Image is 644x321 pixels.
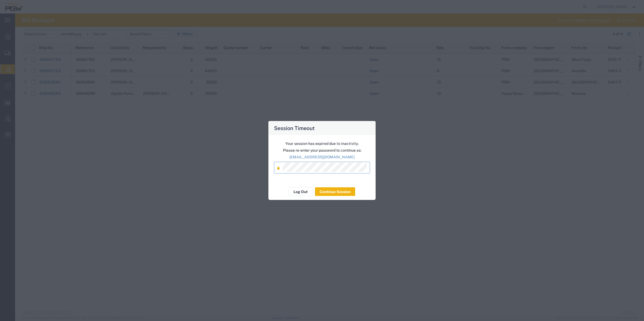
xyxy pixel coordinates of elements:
button: Log Out [289,187,312,196]
p: [EMAIL_ADDRESS][DOMAIN_NAME] [274,154,370,160]
p: Please re-enter your password to continue as: [274,148,370,153]
button: Continue Session [315,187,355,196]
h4: Session Timeout [274,124,315,132]
p: Your session has expired due to inactivity. [274,141,370,146]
